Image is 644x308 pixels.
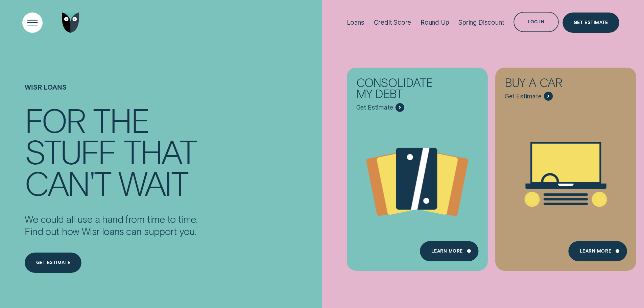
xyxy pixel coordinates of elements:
[563,13,619,33] a: Get Estimate
[505,77,595,92] div: Buy a car
[421,19,449,26] div: Round Up
[347,67,488,265] a: Consolidate my debt - Learn more
[25,135,116,167] div: stuff
[356,104,393,111] span: Get Estimate
[25,167,111,198] div: can't
[25,83,197,104] h1: Wisr loans
[25,213,197,237] p: We could all use a hand from time to time. Find out how Wisr loans can support you.
[22,13,43,33] button: Open Menu
[495,67,636,265] a: Buy a car - Learn more
[118,167,187,198] div: wait
[514,12,558,32] button: Log in
[420,241,478,261] a: Learn more
[374,19,411,26] div: Credit Score
[356,77,447,103] div: Consolidate my debt
[93,104,149,135] div: the
[62,13,79,33] img: Wisr
[458,19,504,26] div: Spring Discount
[505,93,542,100] span: Get Estimate
[25,104,85,135] div: For
[347,19,364,26] div: Loans
[568,241,627,261] a: Learn More
[25,253,81,273] a: Get estimate
[124,135,196,167] div: that
[25,104,197,198] h4: For the stuff that can't wait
